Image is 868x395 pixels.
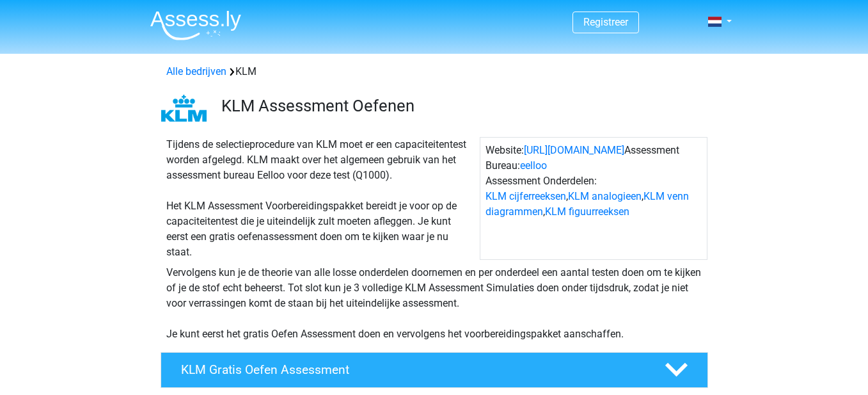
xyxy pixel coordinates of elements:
[520,159,547,172] a: eelloo
[150,10,241,40] img: Assessly
[480,137,707,260] div: Website: Assessment Bureau: Assessment Onderdelen: , , ,
[583,16,628,28] a: Registreer
[524,144,624,156] a: [URL][DOMAIN_NAME]
[161,137,480,260] div: Tijdens de selectieprocedure van KLM moet er een capaciteitentest worden afgelegd. KLM maakt over...
[485,190,689,218] a: KLM venn diagrammen
[568,190,642,202] a: KLM analogieen
[485,190,566,202] a: KLM cijferreeksen
[155,352,713,388] a: KLM Gratis Oefen Assessment
[181,362,644,377] h4: KLM Gratis Oefen Assessment
[161,64,707,79] div: KLM
[166,65,226,77] a: Alle bedrijven
[545,206,629,218] a: KLM figuurreeksen
[161,265,707,342] div: Vervolgens kun je de theorie van alle losse onderdelen doornemen en per onderdeel een aantal test...
[221,96,698,116] h3: KLM Assessment Oefenen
